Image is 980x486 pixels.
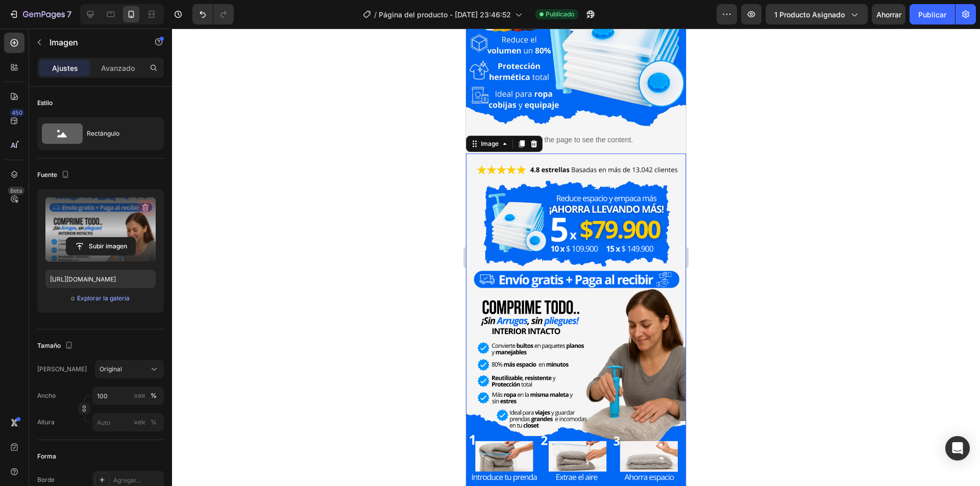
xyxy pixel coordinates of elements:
font: Explorar la galería [77,294,130,302]
button: 1 producto asignado [766,4,868,24]
font: Imagen [50,37,78,47]
button: Original [95,360,164,378]
font: Avanzado [101,64,135,72]
font: Tamaño [37,342,61,349]
font: Publicar [918,10,946,19]
input: https://ejemplo.com/imagen.jpg [45,270,156,288]
font: Borde [37,476,55,483]
div: Abrir Intercom Messenger [945,436,970,461]
input: píxeles% [92,413,164,431]
font: Rectángulo [87,130,119,137]
font: [PERSON_NAME] [37,365,87,373]
font: Ajustes [52,64,78,72]
font: Ahorrar [876,10,901,19]
font: Ancho [37,392,56,399]
font: Original [100,365,122,373]
font: Página del producto - [DATE] 23:46:52 [379,10,511,19]
font: Estilo [37,99,53,107]
button: píxeles [148,416,160,428]
font: / [374,10,377,19]
font: 7 [67,9,71,19]
div: Deshacer/Rehacer [192,4,234,24]
font: 450 [12,109,22,116]
button: Publicar [910,4,955,24]
button: píxeles [148,390,160,402]
p: Imagen [50,36,136,48]
button: Subir imagen [66,237,136,255]
input: píxeles% [92,387,164,405]
button: % [133,390,145,402]
font: Fuente [37,171,57,178]
font: Beta [10,187,22,194]
iframe: Área de diseño [466,29,686,486]
button: 7 [4,4,76,24]
font: o [71,294,75,302]
font: % [151,392,157,399]
font: Altura [37,418,55,426]
font: Forma [37,452,56,460]
button: % [133,416,145,428]
font: % [151,418,157,426]
font: píxeles [129,418,150,426]
font: Publicado [546,10,574,18]
font: 1 producto asignado [774,10,845,19]
font: Agregar... [113,476,141,484]
button: Ahorrar [872,4,905,24]
button: Explorar la galería [77,293,130,303]
font: píxeles [129,392,150,399]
